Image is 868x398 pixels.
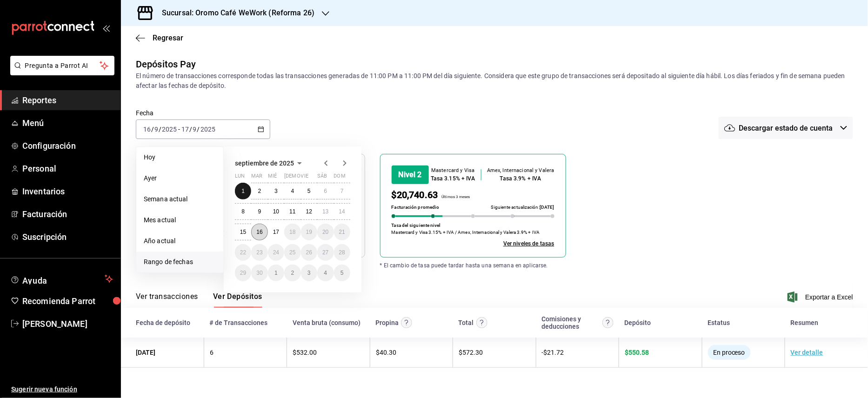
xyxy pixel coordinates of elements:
abbr: 2 de septiembre de 2025 [258,188,261,194]
svg: Las propinas mostradas excluyen toda configuración de retención. [401,317,412,328]
abbr: domingo [334,173,346,183]
span: Menú [22,117,113,129]
button: 27 de septiembre de 2025 [317,244,334,261]
span: / [197,126,200,133]
span: Suscripción [22,231,113,243]
abbr: 8 de septiembre de 2025 [241,208,245,215]
abbr: 17 de septiembre de 2025 [273,229,279,235]
td: [DATE] [121,338,204,368]
button: Descargar estado de cuenta [719,117,853,139]
button: 10 de septiembre de 2025 [268,203,284,220]
label: Fecha [136,110,270,117]
button: 1 de octubre de 2025 [268,265,284,281]
button: 11 de septiembre de 2025 [284,203,300,220]
span: Facturación [22,208,113,220]
abbr: 11 de septiembre de 2025 [289,208,295,215]
abbr: 22 de septiembre de 2025 [240,249,246,256]
button: 17 de septiembre de 2025 [268,224,284,240]
span: Descargar estado de cuenta [739,124,833,133]
button: 2 de octubre de 2025 [284,265,300,281]
input: ---- [161,126,177,133]
button: Regresar [136,33,183,42]
button: Pregunta a Parrot AI [10,56,114,75]
abbr: 10 de septiembre de 2025 [273,208,279,215]
button: open_drawer_menu [102,24,110,32]
div: * El cambio de tasa puede tardar hasta una semana en aplicarse. [365,246,731,270]
abbr: 28 de septiembre de 2025 [339,249,345,256]
div: Tasa 3.9% + IVA [487,174,554,183]
span: Ayuda [22,273,101,285]
button: 2 de septiembre de 2025 [251,183,267,199]
button: 5 de octubre de 2025 [334,265,350,281]
span: [DATE] [540,205,554,210]
abbr: martes [251,173,262,183]
span: Personal [22,162,113,175]
button: 9 de septiembre de 2025 [251,203,267,220]
abbr: 25 de septiembre de 2025 [289,249,295,256]
abbr: 4 de octubre de 2025 [324,270,327,276]
button: 3 de octubre de 2025 [301,265,317,281]
button: 4 de septiembre de 2025 [284,183,300,199]
abbr: 9 de septiembre de 2025 [258,208,261,215]
div: Mastercard y Visa [431,167,475,175]
span: - [178,126,180,133]
div: Estatus [708,319,730,326]
a: Pregunta a Parrot AI [7,67,114,77]
button: 3 de septiembre de 2025 [268,183,284,199]
button: 7 de septiembre de 2025 [334,183,350,199]
span: Mes actual [144,215,216,225]
div: Fecha de depósito [136,319,190,326]
td: 6 [204,338,287,368]
span: Reportes [22,94,113,106]
button: 26 de septiembre de 2025 [301,244,317,261]
button: Exportar a Excel [789,292,853,303]
button: septiembre de 2025 [235,158,305,169]
span: / [189,126,192,133]
abbr: 23 de septiembre de 2025 [256,249,262,256]
svg: Este monto equivale al total de la venta más otros abonos antes de aplicar comisión e IVA. [476,317,487,328]
abbr: 18 de septiembre de 2025 [289,229,295,235]
button: 19 de septiembre de 2025 [301,224,317,240]
abbr: 16 de septiembre de 2025 [256,229,262,235]
div: Depósitos Pay [136,57,196,71]
button: 6 de septiembre de 2025 [317,183,334,199]
abbr: 13 de septiembre de 2025 [322,208,328,215]
button: 8 de septiembre de 2025 [235,203,251,220]
input: -- [154,126,159,133]
span: septiembre de 2025 [235,159,294,167]
abbr: 30 de septiembre de 2025 [256,270,262,276]
span: [PERSON_NAME] [22,318,113,330]
span: Inventarios [22,185,113,198]
span: $ 572.30 [459,349,483,356]
abbr: 20 de septiembre de 2025 [322,229,328,235]
div: Comisiones y deducciones [541,315,600,330]
span: / [159,126,161,133]
button: 25 de septiembre de 2025 [284,244,300,261]
abbr: 1 de octubre de 2025 [274,270,278,276]
span: $ 532.00 [293,349,317,356]
div: Nivel 2 [392,166,429,184]
a: Ver detalle [791,349,823,356]
abbr: jueves [284,173,339,183]
abbr: viernes [301,173,308,183]
input: ---- [200,126,216,133]
abbr: lunes [235,173,245,183]
abbr: 24 de septiembre de 2025 [273,249,279,256]
h3: Sucursal: Oromo Café WeWork (Reforma 26) [154,7,314,19]
abbr: 5 de septiembre de 2025 [307,188,311,194]
p: Facturación promedio [392,204,440,211]
div: Tasa 3.15% + IVA [431,174,475,183]
div: Propina [375,319,399,326]
div: Depósito [625,319,651,326]
span: Recomienda Parrot [22,295,113,307]
svg: Contempla comisión de ventas y propinas, IVA, cancelaciones y devoluciones. [602,317,614,328]
button: Ver Depósitos [213,292,262,308]
span: / [151,126,154,133]
div: Amex, Internacional y Valera [487,167,554,175]
abbr: 6 de septiembre de 2025 [324,188,327,194]
span: Semana actual [144,194,216,204]
abbr: 3 de septiembre de 2025 [274,188,278,194]
div: Resumen [791,319,819,326]
button: 1 de septiembre de 2025 [235,183,251,199]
